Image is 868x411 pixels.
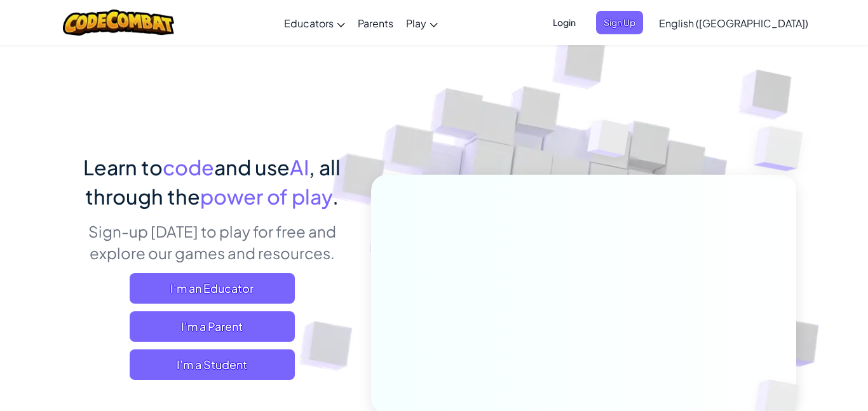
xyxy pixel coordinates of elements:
a: Parents [351,6,400,40]
a: Educators [278,6,351,40]
img: Overlap cubes [564,95,655,189]
p: Sign-up [DATE] to play for free and explore our games and resources. [72,220,352,264]
img: CodeCombat logo [63,10,174,36]
a: Play [400,6,444,40]
span: and use [214,154,290,180]
span: Learn to [83,154,163,180]
span: AI [290,154,309,180]
span: . [332,184,339,209]
button: Login [545,11,583,34]
button: Sign Up [596,11,643,34]
button: I'm a Student [130,349,295,380]
a: English ([GEOGRAPHIC_DATA]) [653,6,815,40]
span: power of play [200,184,332,209]
span: Play [406,17,426,30]
span: code [163,154,214,180]
span: English ([GEOGRAPHIC_DATA]) [659,17,808,30]
a: I'm an Educator [130,273,295,304]
span: Educators [284,17,334,30]
img: Overlap cubes [728,95,838,203]
a: I'm a Parent [130,311,295,342]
